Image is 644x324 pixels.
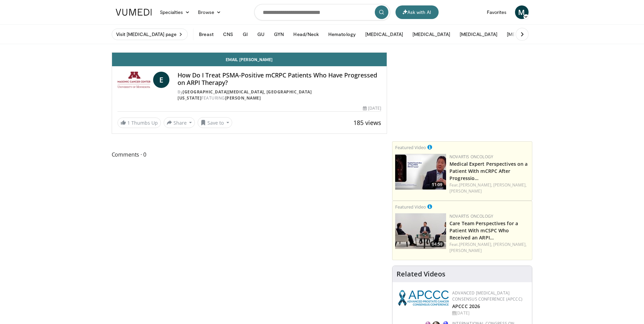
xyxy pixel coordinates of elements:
[117,118,161,128] a: 1 Thumbs Up
[395,213,446,249] a: 04:50
[127,120,130,126] span: 1
[459,241,492,247] a: [PERSON_NAME],
[361,28,407,41] button: [MEDICAL_DATA]
[398,290,449,306] img: 92ba7c40-df22-45a2-8e3f-1ca017a3d5ba.png.150x105_q85_autocrop_double_scale_upscale_version-0.2.png
[219,28,237,41] button: CNS
[112,29,188,40] a: Visit [MEDICAL_DATA] page
[395,204,426,210] small: Featured Video
[289,28,323,41] button: Head/Neck
[353,119,381,127] span: 185 views
[459,182,492,188] a: [PERSON_NAME],
[503,28,549,41] button: [MEDICAL_DATA]
[452,310,527,316] div: [DATE]
[430,241,444,247] span: 04:50
[449,248,482,253] a: [PERSON_NAME]
[449,182,529,194] div: Feat.
[153,72,169,88] a: E
[195,28,217,41] button: Breast
[449,161,528,181] a: Medical Expert Perspectives on a Patient With mCRPC After Progressio…
[449,154,493,160] a: Novartis Oncology
[112,53,387,66] a: Email [PERSON_NAME]
[449,220,518,241] a: Care Team Perspectives for a Patient With mCSPC Who Received an ARPI…
[483,5,511,19] a: Favorites
[363,105,381,111] div: [DATE]
[270,28,288,41] button: GYN
[324,28,360,41] button: Hematology
[178,89,312,101] a: [GEOGRAPHIC_DATA][MEDICAL_DATA], [GEOGRAPHIC_DATA][US_STATE]
[395,154,446,190] a: 11:09
[253,28,269,41] button: GU
[395,213,446,249] img: cad44f18-58c5-46ed-9b0e-fe9214b03651.jpg.150x105_q85_crop-smart_upscale.jpg
[116,9,152,16] img: VuMedi Logo
[395,154,446,190] img: 918109e9-db38-4028-9578-5f15f4cfacf3.jpg.150x105_q85_crop-smart_upscale.jpg
[112,150,387,159] span: Comments 0
[449,213,493,219] a: Novartis Oncology
[456,28,501,41] button: [MEDICAL_DATA]
[194,5,225,19] a: Browse
[254,4,390,20] input: Search topics, interventions
[395,5,439,19] button: Ask with AI
[493,241,527,247] a: [PERSON_NAME],
[411,52,513,137] iframe: Advertisement
[397,270,445,278] h4: Related Videos
[198,117,232,128] button: Save to
[452,303,480,309] a: APCCC 2026
[449,188,482,194] a: [PERSON_NAME]
[117,72,151,88] img: Masonic Cancer Center, University of Minnesota
[156,5,194,19] a: Specialties
[178,72,381,86] h4: How Do I Treat PSMA-Positive mCRPC Patients Who Have Progressed on ARPI Therapy?
[164,117,195,128] button: Share
[515,5,529,19] a: M
[452,290,522,302] a: Advanced [MEDICAL_DATA] Consensus Conference (APCCC)
[408,28,454,41] button: [MEDICAL_DATA]
[449,241,529,254] div: Feat.
[430,182,444,188] span: 11:09
[493,182,527,188] a: [PERSON_NAME],
[225,95,261,101] a: [PERSON_NAME]
[395,144,426,150] small: Featured Video
[178,89,381,101] div: By FEATURING
[239,28,252,41] button: GI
